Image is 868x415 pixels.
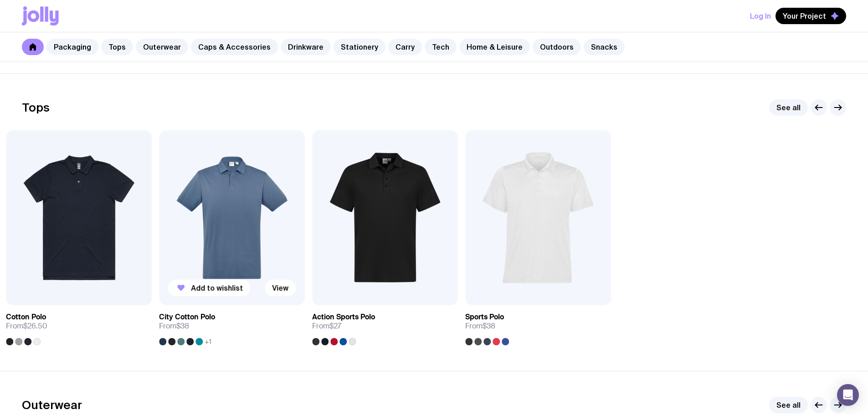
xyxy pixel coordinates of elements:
span: $26.50 [23,321,47,331]
span: Add to wishlist [191,283,243,292]
a: Snacks [584,39,625,55]
a: Stationery [334,39,385,55]
h2: Outerwear [22,398,82,412]
span: From [6,322,47,331]
span: From [159,322,189,331]
button: Add to wishlist [168,280,250,296]
span: +1 [205,338,211,345]
a: Tech [425,39,457,55]
a: View [265,280,296,296]
a: Packaging [46,39,98,55]
h3: Action Sports Polo [312,313,375,322]
span: From [312,322,341,331]
a: Sports PoloFrom$38 [465,305,611,345]
a: Caps & Accessories [191,39,278,55]
a: Action Sports PoloFrom$27 [312,305,458,345]
a: Carry [388,39,422,55]
h3: Sports Polo [465,313,504,322]
button: Your Project [776,8,846,24]
a: See all [769,99,808,116]
a: Cotton PoloFrom$26.50 [6,305,152,345]
a: City Cotton PoloFrom$38+1 [159,305,305,345]
h3: Cotton Polo [6,313,46,322]
h2: Tops [22,101,50,114]
a: Home & Leisure [459,39,530,55]
span: From [465,322,495,331]
span: $27 [329,321,341,331]
span: $38 [176,321,189,331]
button: Log In [750,8,771,24]
a: Drinkware [281,39,331,55]
span: Your Project [783,11,826,20]
h3: City Cotton Polo [159,313,215,322]
a: Outdoors [533,39,581,55]
div: Open Intercom Messenger [837,384,859,406]
a: Tops [101,39,133,55]
span: $38 [483,321,495,331]
a: See all [769,397,808,413]
a: Outerwear [136,39,188,55]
